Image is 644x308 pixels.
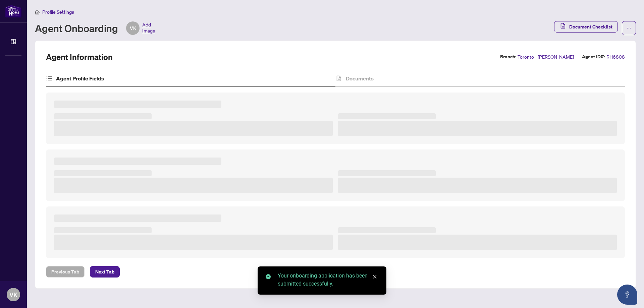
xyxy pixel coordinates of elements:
[569,21,612,32] span: Document Checklist
[606,53,625,61] span: RH6808
[518,53,574,61] span: Toronto - [PERSON_NAME]
[372,274,377,279] span: close
[142,21,155,35] span: Add Image
[266,274,271,279] span: check-circle
[554,21,618,33] button: Document Checklist
[95,266,114,277] span: Next Tab
[35,21,155,35] div: Agent Onboarding
[130,24,136,32] span: VK
[500,53,516,61] label: Branch:
[42,9,74,15] span: Profile Settings
[5,5,21,17] img: logo
[46,52,113,62] h2: Agent Information
[371,273,378,281] a: Close
[46,266,85,278] button: Previous Tab
[582,53,605,61] label: Agent ID#:
[346,74,374,82] h4: Documents
[9,290,17,299] span: VK
[278,272,378,288] div: Your onboarding application has been submitted successfully.
[627,26,631,30] span: ellipsis
[90,266,120,278] button: Next Tab
[35,10,40,14] span: home
[56,74,104,82] h4: Agent Profile Fields
[617,285,637,305] button: Open asap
